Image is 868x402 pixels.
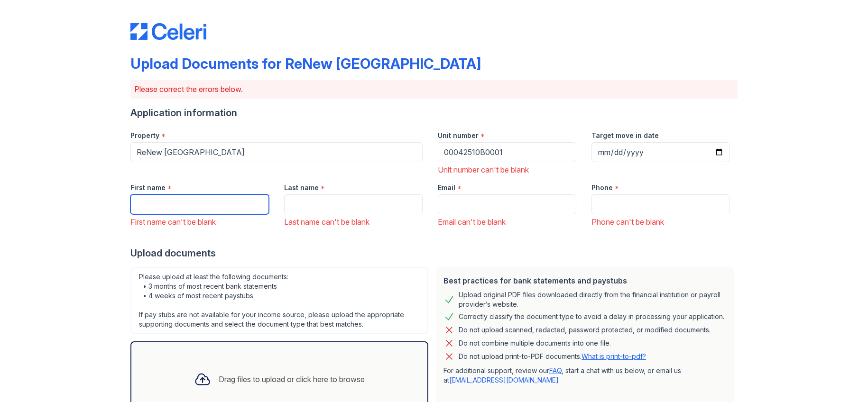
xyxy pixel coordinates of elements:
[219,374,365,385] div: Drag files to upload or click here to browse
[438,164,576,175] div: Unit number can't be blank
[438,183,455,192] label: Email
[130,216,269,228] div: First name can't be blank
[591,131,659,140] label: Target move in date
[438,216,576,228] div: Email can't be blank
[582,352,646,360] a: What is print-to-pdf?
[130,183,166,192] label: First name
[449,376,559,384] a: [EMAIL_ADDRESS][DOMAIN_NAME]
[591,183,613,192] label: Phone
[459,324,711,336] div: Do not upload scanned, redacted, password protected, or modified documents.
[591,216,730,228] div: Phone can't be blank
[438,131,479,140] label: Unit number
[284,183,319,192] label: Last name
[130,131,159,140] label: Property
[130,23,206,40] img: CE_Logo_Blue-a8612792a0a2168367f1c8372b55b34899dd931a85d93a1a3d3e32e68fde9ad4.png
[459,290,726,309] div: Upload original PDF files downloaded directly from the financial institution or payroll provider’...
[284,216,423,228] div: Last name can't be blank
[130,106,738,119] div: Application information
[459,311,724,322] div: Correctly classify the document type to avoid a delay in processing your application.
[134,83,734,95] p: Please correct the errors below.
[443,275,726,286] div: Best practices for bank statements and paystubs
[459,338,611,349] div: Do not combine multiple documents into one file.
[459,352,646,361] p: Do not upload print-to-PDF documents.
[549,366,562,375] a: FAQ
[130,55,481,72] div: Upload Documents for ReNew [GEOGRAPHIC_DATA]
[443,366,726,385] p: For additional support, review our , start a chat with us below, or email us at
[130,247,738,260] div: Upload documents
[130,267,428,334] div: Please upload at least the following documents: • 3 months of most recent bank statements • 4 wee...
